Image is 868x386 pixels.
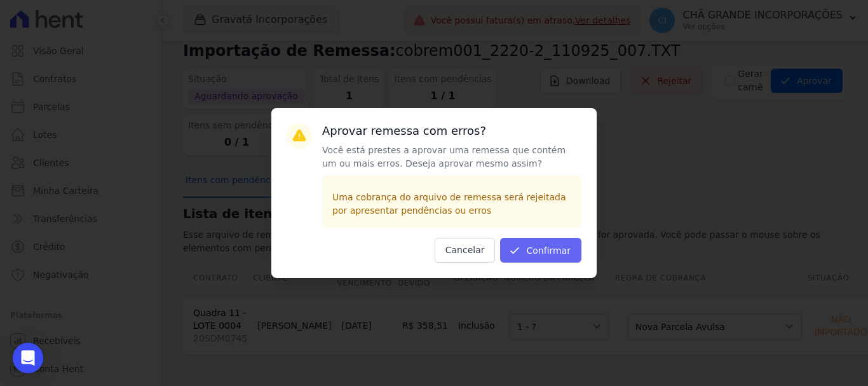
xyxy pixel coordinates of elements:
div: Open Intercom Messenger [13,343,43,373]
button: Cancelar [435,238,496,263]
button: Confirmar [500,238,581,263]
h3: Aprovar remessa com erros? [322,123,581,139]
p: Você está prestes a aprovar uma remessa que contém um ou mais erros. Deseja aprovar mesmo assim? [322,144,581,170]
p: Uma cobrança do arquivo de remessa será rejeitada por apresentar pendências ou erros [332,191,571,217]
